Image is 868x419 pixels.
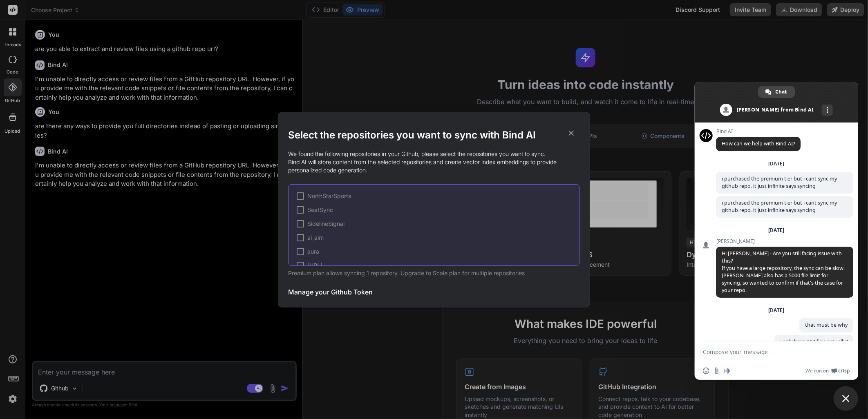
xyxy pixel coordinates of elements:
span: Hi [PERSON_NAME] - Are you still facing issue with this? If you have a large repository, the sync... [722,250,845,294]
span: SidelineSignal [307,220,345,228]
span: We run on [805,368,829,374]
span: [URL] [307,261,322,270]
span: NorthStarSports [307,192,351,200]
h2: Select the repositories you want to sync with Bind AI [288,129,580,142]
span: Audio message [724,368,731,374]
span: i only have 212 files actually? [780,338,848,345]
textarea: Compose your message... [703,348,832,356]
span: [PERSON_NAME] [716,238,853,244]
span: that must be why [805,321,848,328]
span: ai_aim [307,234,324,242]
div: More channels [822,105,833,116]
p: Premium plan allows syncing 1 repository. Upgrade to Scale plan for multiple repositories [288,269,580,277]
div: [DATE] [769,228,785,233]
div: [DATE] [769,161,785,166]
span: i purchased the premium tier but i cant sync my github repo. it just infinite says syncing [722,199,837,214]
a: We run onCrisp [805,368,850,374]
span: Send a file [714,368,720,374]
span: Insert an emoji [703,368,709,374]
span: How can we help with Bind AI? [722,140,795,147]
span: aura [307,247,319,256]
span: i purchased the premium tier but i cant sync my github repo. it just infinite says syncing [722,175,837,189]
div: [DATE] [769,308,785,313]
div: Close chat [834,386,858,411]
span: SeatSync [307,206,333,214]
span: Bind AI [716,129,801,134]
span: Crisp [838,368,850,374]
p: We found the following repositories in your Github, please select the repositories you want to sy... [288,150,580,174]
h3: Manage your Github Token [288,287,373,297]
span: Chat [776,86,787,98]
div: Chat [758,86,795,98]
